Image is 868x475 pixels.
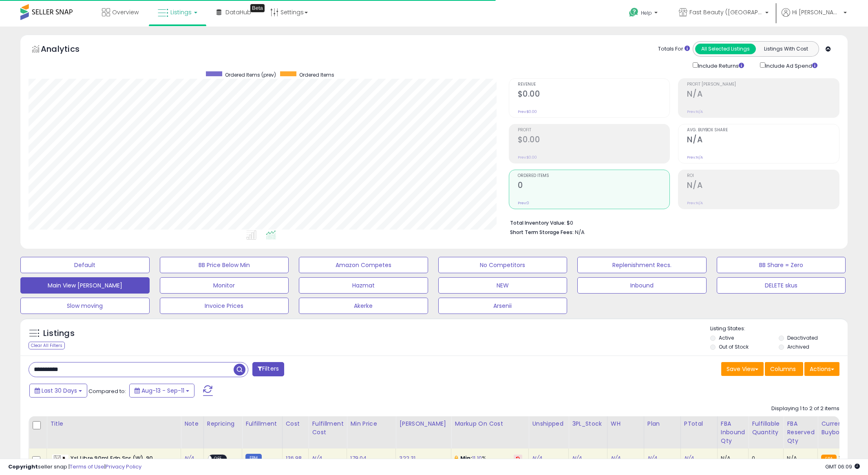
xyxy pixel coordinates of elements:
th: The percentage added to the cost of goods (COGS) that forms the calculator for Min & Max prices. [451,416,529,448]
span: Fast Beauty ([GEOGRAPHIC_DATA]) [689,8,763,16]
button: BB Share = Zero [717,257,846,273]
span: Aug-13 - Sep-11 [141,387,184,395]
th: CSV column name: cust_attr_4_Unshipped [529,416,569,448]
span: Profit [PERSON_NAME] [687,82,839,87]
th: CSV column name: cust_attr_1_PTotal [680,416,717,448]
span: Compared to: [88,387,126,395]
button: Main View [PERSON_NAME] [20,277,150,294]
div: FBA inbound Qty [721,420,745,445]
h2: $0.00 [518,89,670,100]
div: Totals For [658,45,690,53]
a: Terms of Use [70,463,104,471]
button: Listings With Cost [755,44,816,54]
button: All Selected Listings [695,44,756,54]
b: Ysl Libre 90ml Edp Spr (W), 90 Milliliters [71,455,170,472]
a: N/A [532,454,542,462]
div: Include Ad Spend [754,61,830,70]
button: Default [20,257,150,273]
a: Hi [PERSON_NAME] [782,8,847,27]
span: Overview [112,8,139,16]
div: 0 [752,455,777,462]
button: Aug-13 - Sep-11 [129,384,194,398]
a: 322.31 [399,454,415,462]
span: Hi [PERSON_NAME] [792,8,841,16]
small: Prev: $0.00 [518,109,537,114]
small: FBA [821,455,836,464]
span: Last 30 Days [42,387,77,395]
button: Amazon Competes [299,257,428,273]
div: Unshipped [532,420,565,428]
h5: Analytics [41,43,95,57]
h2: 0 [518,181,670,192]
div: FBA Reserved Qty [787,420,814,445]
button: Slow moving [20,298,150,314]
div: Include Returns [687,61,754,70]
div: Markup on Cost [455,420,525,428]
div: Current Buybox Price [821,420,863,437]
button: Replenishment Recs. [577,257,707,273]
button: DELETE skus [717,277,846,294]
div: Clear All Filters [29,342,65,349]
span: Help [641,9,652,16]
a: Privacy Policy [106,463,141,471]
button: Arsenii [438,298,568,314]
div: Tooltip anchor [250,4,265,12]
button: Filters [252,362,284,376]
span: Columns [770,365,796,373]
button: Save View [721,362,764,376]
div: Fulfillment [245,420,278,428]
span: Profit [518,128,670,133]
div: WH [611,420,641,428]
span: Listings [170,8,192,16]
button: Hazmat [299,277,428,294]
h2: N/A [687,135,839,146]
a: N/A [312,454,322,462]
a: Help [623,1,666,27]
button: Invoice Prices [160,298,289,314]
div: Note [184,420,200,428]
div: Title [50,420,177,428]
button: Actions [804,362,839,376]
button: Akerke [299,298,428,314]
a: N/A [647,454,657,462]
div: [PERSON_NAME] [399,420,448,428]
th: CSV column name: cust_attr_5_Plan [644,416,680,448]
h2: N/A [687,181,839,192]
div: Repricing [207,420,239,428]
label: Archived [787,343,809,350]
div: N/A [721,455,742,462]
p: Listing States: [710,325,848,333]
button: Last 30 Days [29,384,87,398]
span: N/A [575,228,585,236]
a: N/A [572,454,582,462]
span: 178.75 [839,454,854,462]
div: Cost [286,420,305,428]
b: Total Inventory Value: [510,219,565,226]
a: N/A [611,454,621,462]
strong: Copyright [8,463,38,471]
div: 3PL_Stock [572,420,604,428]
button: No Competitors [438,257,568,273]
button: Columns [765,362,803,376]
a: 136.98 [286,454,302,462]
small: Prev: N/A [687,201,703,205]
div: N/A [787,455,811,462]
small: Prev: $0.00 [518,155,537,160]
li: $0 [510,217,833,227]
div: Fulfillment Cost [312,420,343,437]
h2: N/A [687,89,839,100]
div: PTotal [684,420,714,428]
span: Ordered Items [299,71,334,78]
button: Inbound [577,277,707,294]
h2: $0.00 [518,135,670,146]
button: BB Price Below Min [160,257,289,273]
span: Ordered Items (prev) [225,71,276,78]
th: CSV column name: cust_attr_2_WH [607,416,644,448]
button: Monitor [160,277,289,294]
a: N/A [684,454,694,462]
span: OFF [212,455,225,462]
th: CSV column name: cust_attr_3_3PL_Stock [569,416,607,448]
small: Prev: 0 [518,201,529,205]
i: Get Help [629,7,639,18]
label: Out of Stock [719,343,749,350]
